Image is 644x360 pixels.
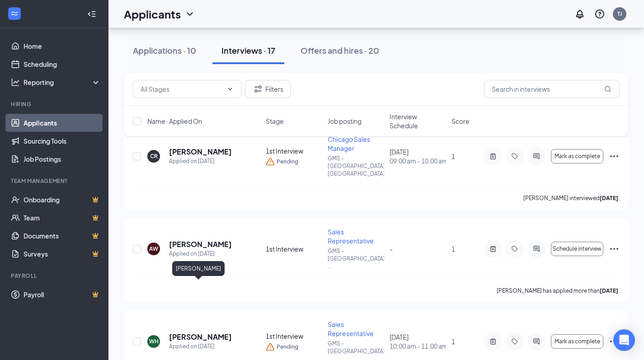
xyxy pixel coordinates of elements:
div: Payroll [11,272,99,280]
div: TJ [617,10,622,18]
h5: [PERSON_NAME] [169,332,232,342]
svg: ChevronDown [226,85,234,93]
span: Job posting [328,117,362,126]
input: Search in interviews [484,80,620,98]
span: 10:00 am - 11:00 am [390,341,446,351]
button: Filter Filters [245,80,291,98]
a: OnboardingCrown [24,191,101,209]
svg: Tag [509,245,520,252]
div: Reporting [24,78,101,87]
svg: Collapse [87,9,96,19]
svg: ActiveChat [531,153,542,160]
div: Team Management [11,177,99,185]
span: Schedule interview [553,246,602,252]
svg: Ellipses [609,243,620,254]
span: - [390,245,393,253]
svg: MagnifyingGlass [604,85,611,93]
div: [DATE] [390,332,446,351]
svg: Filter [253,84,263,94]
h5: [PERSON_NAME] [169,147,232,157]
p: [PERSON_NAME] interviewed . [523,194,620,202]
span: 1 [451,245,455,253]
svg: ChevronDown [184,9,195,19]
svg: Tag [509,338,520,345]
span: 1 [451,337,455,346]
a: Scheduling [24,55,101,73]
div: 1st Interview [266,244,322,253]
svg: ActiveChat [531,338,542,345]
a: PayrollCrown [24,285,101,304]
span: Sales Representative [328,228,374,245]
a: Home [24,37,101,55]
span: Score [451,117,470,126]
svg: Tag [509,153,520,160]
span: 1 [451,152,455,160]
a: SurveysCrown [24,245,101,263]
div: Open Intercom Messenger [613,329,635,351]
a: Sourcing Tools [24,132,101,150]
svg: Warning [266,342,275,351]
span: Mark as complete [555,338,600,345]
div: CR [150,152,158,160]
div: WH [149,337,159,345]
p: GMS - [GEOGRAPHIC_DATA], [GEOGRAPHIC_DATA] [328,154,384,178]
svg: QuestionInfo [594,9,605,19]
svg: Notifications [574,9,585,19]
div: Applied on [DATE] [169,342,232,351]
svg: ActiveNote [488,245,498,252]
div: Applied on [DATE] [169,249,232,258]
svg: ActiveChat [531,245,542,252]
div: Offers and hires · 20 [301,45,379,56]
b: [DATE] [600,195,618,201]
a: TeamCrown [24,209,101,227]
span: Name · Applied On [147,117,202,126]
div: Applied on [DATE] [169,157,232,166]
button: Mark as complete [551,149,603,164]
b: [DATE] [600,287,618,294]
span: Sales Representative [328,320,374,337]
span: Pending [277,157,298,166]
div: AW [149,245,158,252]
a: DocumentsCrown [24,227,101,245]
span: Interview Schedule [390,112,446,130]
div: [DATE] [390,147,446,165]
span: Pending [277,342,298,351]
svg: ActiveNote [488,338,498,345]
span: Stage [266,117,284,126]
svg: Ellipses [609,151,620,162]
div: Hiring [11,100,99,108]
div: Applications · 10 [133,45,196,56]
div: 1st Interview [266,332,322,341]
h1: Applicants [124,6,181,22]
p: GMS - [GEOGRAPHIC_DATA] ... [328,247,384,270]
svg: Analysis [11,78,20,87]
a: Job Postings [24,150,101,168]
div: 1st Interview [266,146,322,155]
span: 09:00 am - 10:00 am [390,156,446,165]
p: [PERSON_NAME] has applied more than . [497,287,620,295]
svg: ActiveNote [488,153,498,160]
span: Mark as complete [555,153,600,159]
div: Interviews · 17 [221,45,275,56]
svg: Warning [266,157,275,166]
button: Schedule interview [551,242,603,256]
div: [PERSON_NAME] [172,261,225,276]
svg: WorkstreamLogo [10,9,19,18]
input: All Stages [141,84,223,94]
button: Mark as complete [551,334,603,349]
a: Applicants [24,114,101,132]
h5: [PERSON_NAME] [169,239,232,249]
svg: Ellipses [609,336,620,347]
